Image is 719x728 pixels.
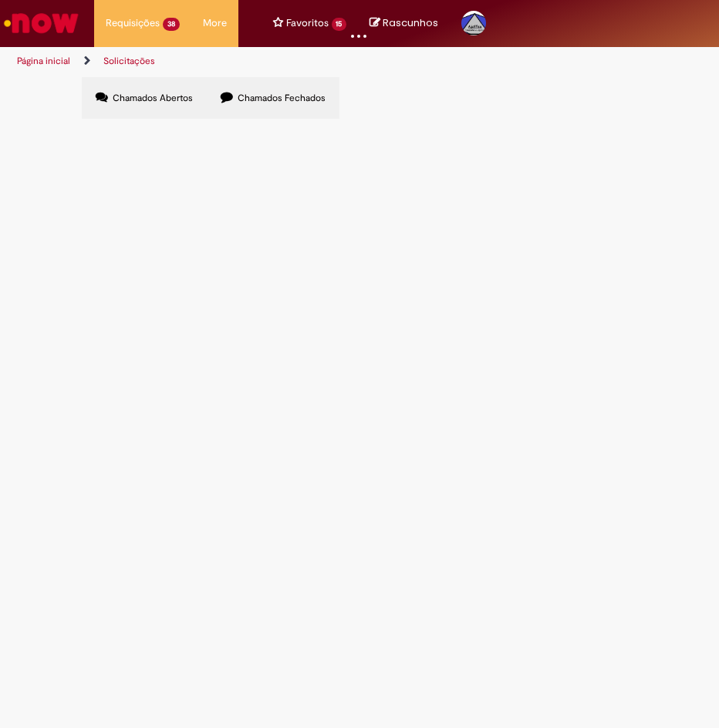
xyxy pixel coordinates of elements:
img: ServiceNow [2,8,81,39]
ul: Trilhas de página [12,47,348,76]
span: 38 [163,18,180,31]
span: Chamados Abertos [113,92,193,104]
span: 15 [332,18,347,31]
span: Rascunhos [383,15,438,30]
span: More [203,15,227,31]
span: Chamados Fechados [238,92,326,104]
a: Página inicial [17,55,70,67]
a: No momento, sua lista de rascunhos tem 0 Itens [370,15,438,30]
a: Solicitações [103,55,155,67]
span: Favoritos [286,15,329,31]
span: Requisições [106,15,160,31]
